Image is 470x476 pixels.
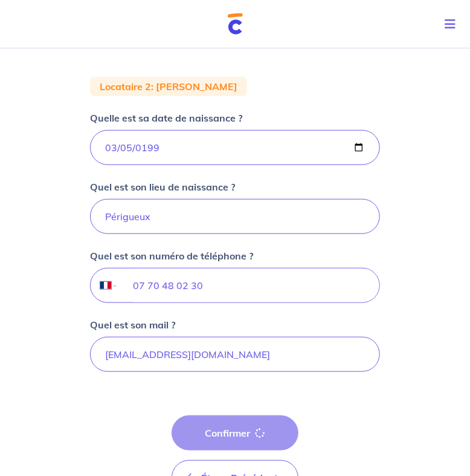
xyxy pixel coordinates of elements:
[228,13,243,34] img: Cautioneo
[435,8,470,40] button: Toggle navigation
[90,130,380,165] input: birthdate.placeholder
[90,318,175,332] p: Quel est son mail ?
[90,337,380,372] input: mail@mail.com
[100,82,151,91] p: Locataire 2
[90,111,242,125] p: Quelle est sa date de naissance ?
[90,180,235,194] p: Quel est son lieu de naissance ?
[90,199,380,234] input: Paris
[118,269,379,302] input: 0606060606
[151,82,237,91] p: : [PERSON_NAME]
[90,249,253,263] p: Quel est son numéro de téléphone ?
